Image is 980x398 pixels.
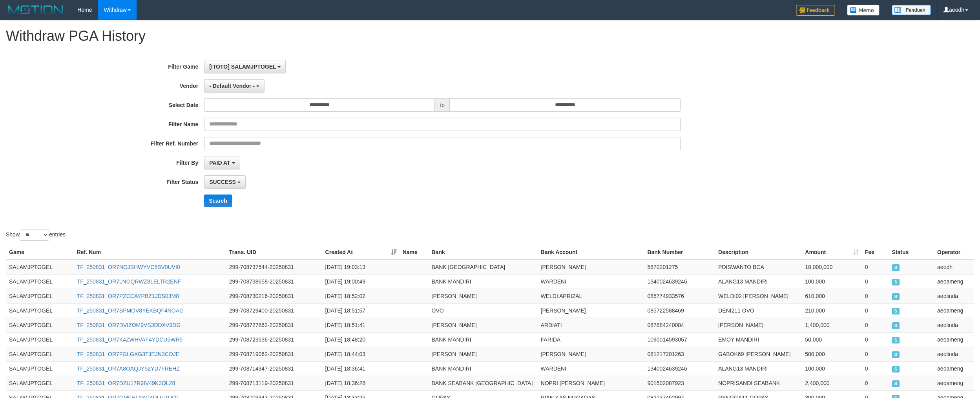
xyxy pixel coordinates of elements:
[538,289,644,303] td: WELDI APRIZAL
[322,289,400,303] td: [DATE] 18:52:02
[209,160,230,166] span: PAID AT
[802,347,861,361] td: 500,000
[892,337,900,343] span: SUCCESS
[226,245,322,260] th: Trans. UID
[322,260,400,274] td: [DATE] 19:03:13
[6,332,74,347] td: SALAMJPTOGEL
[538,303,644,318] td: [PERSON_NAME]
[538,376,644,390] td: NOPRI [PERSON_NAME]
[538,274,644,289] td: WARDENI
[892,351,900,358] span: SUCCESS
[644,347,715,361] td: 081217201263
[6,376,74,390] td: SALAMJPTOGEL
[429,245,538,260] th: Bank
[862,376,889,390] td: 0
[715,274,802,289] td: ALANG13 MANDIRI
[400,245,429,260] th: Name
[204,194,232,207] button: Search
[892,293,900,300] span: SUCCESS
[209,179,236,185] span: SUCCESS
[6,347,74,361] td: SALAMJPTOGEL
[802,318,861,332] td: 1,400,000
[715,361,802,376] td: ALANG13 MANDIRI
[538,347,644,361] td: [PERSON_NAME]
[538,361,644,376] td: WARDENI
[644,332,715,347] td: 1090014593057
[429,303,538,318] td: OVO
[892,5,931,15] img: panduan.png
[644,289,715,303] td: 085774933576
[862,245,889,260] th: Fee
[6,303,74,318] td: SALAMJPTOGEL
[644,303,715,318] td: 085722588469
[322,361,400,376] td: [DATE] 18:36:41
[715,347,802,361] td: GABOK69 [PERSON_NAME]
[715,260,802,274] td: PDISWANTO BCA
[204,156,240,169] button: PAID AT
[934,289,974,303] td: aeolinda
[6,289,74,303] td: SALAMJPTOGEL
[934,303,974,318] td: aeoameng
[322,245,400,260] th: Created At: activate to sort column ascending
[862,274,889,289] td: 0
[715,303,802,318] td: DENI211 OVO
[429,361,538,376] td: BANK MANDIRI
[538,318,644,332] td: ARDIATI
[934,274,974,289] td: aeoameng
[6,229,66,241] label: Show entries
[862,347,889,361] td: 0
[226,332,322,347] td: 299-708723536-20250831
[429,260,538,274] td: BANK [GEOGRAPHIC_DATA]
[862,303,889,318] td: 0
[6,274,74,289] td: SALAMJPTOGEL
[538,260,644,274] td: [PERSON_NAME]
[226,260,322,274] td: 299-708737544-20250831
[892,279,900,285] span: SUCCESS
[226,289,322,303] td: 299-708730216-20250831
[715,332,802,347] td: EMOY MANDIRI
[209,83,255,89] span: - Default Vendor -
[429,274,538,289] td: BANK MANDIRI
[77,351,179,357] a: TF_250831_OR7FGLGXG3TJEJN3COJE
[934,245,974,260] th: Operator
[796,5,835,16] img: Feedback.jpg
[226,303,322,318] td: 299-708729400-20250831
[429,376,538,390] td: BANK SEABANK [GEOGRAPHIC_DATA]
[862,289,889,303] td: 0
[892,308,900,314] span: SUCCESS
[644,318,715,332] td: 087884240084
[429,332,538,347] td: BANK MANDIRI
[429,347,538,361] td: [PERSON_NAME]
[6,245,74,260] th: Game
[802,332,861,347] td: 50,000
[77,264,180,270] a: TF_250831_OR7NOJSHWYVC5BV0UVI0
[847,5,880,16] img: Button%20Memo.svg
[934,260,974,274] td: aeodh
[74,245,226,260] th: Ref. Num
[322,318,400,332] td: [DATE] 18:51:41
[20,229,49,241] select: Showentries
[644,361,715,376] td: 1340024639246
[322,376,400,390] td: [DATE] 18:36:28
[204,175,246,189] button: SUCCESS
[204,60,286,73] button: [ITOTO] SALAMJPTOGEL
[226,347,322,361] td: 299-708719062-20250831
[802,361,861,376] td: 100,000
[6,361,74,376] td: SALAMJPTOGEL
[226,361,322,376] td: 299-708714347-20250831
[892,366,900,373] span: SUCCESS
[715,376,802,390] td: NOPRISANDI SEABANK
[802,260,861,274] td: 18,000,000
[77,278,181,285] a: TF_250831_OR7LNGQRWZ81ELTR2ENF
[892,264,900,271] span: SUCCESS
[226,274,322,289] td: 299-708738658-20250831
[77,322,181,328] a: TF_250831_OR7DVIZOM9VS3DDXV9DG
[862,318,889,332] td: 0
[6,28,974,44] h1: Withdraw PGA History
[802,303,861,318] td: 210,000
[6,260,74,274] td: SALAMJPTOGEL
[862,361,889,376] td: 0
[77,380,175,386] a: TF_250831_OR7DZU17R9IV49K3QL28
[934,347,974,361] td: aeolinda
[934,332,974,347] td: aeoameng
